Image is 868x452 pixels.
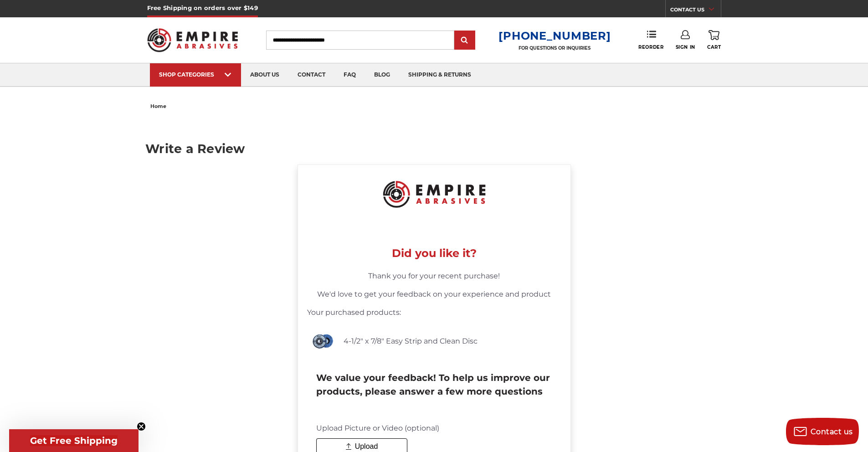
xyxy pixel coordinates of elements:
[159,71,232,78] div: SHOP CATEGORIES
[334,63,365,87] a: faq
[392,247,477,260] span: Did you like it?
[307,289,561,300] p: We'd love to get your feedback on your experience and product
[354,442,378,451] span: Upload
[145,143,723,155] h1: Write a Review
[30,435,118,446] span: Get Free Shipping
[786,418,859,445] button: Contact us
[9,429,139,452] div: Get Free ShippingClose teaser
[344,336,548,347] div: 4-1/2" x 7/8" Easy Strip and Clean Disc
[137,422,146,431] button: Close teaser
[707,30,721,50] a: Cart
[150,103,166,109] span: home
[399,63,480,87] a: shipping & returns
[638,44,663,50] span: Reorder
[241,63,288,87] a: about us
[316,423,552,434] div: Upload Picture or Video (optional)
[288,63,334,87] a: contact
[670,5,721,17] a: CONTACT US
[312,330,334,353] img: Product Image
[498,29,611,42] a: [PHONE_NUMBER]
[147,22,238,58] img: Empire Abrasives
[456,31,474,50] input: Submit
[375,174,493,215] img: Company Logo
[676,44,695,50] span: Sign In
[498,45,611,51] p: FOR QUESTIONS OR INQUIRIES
[707,44,721,50] span: Cart
[307,271,561,282] p: Thank you for your recent purchase!
[365,63,399,87] a: blog
[811,427,853,436] span: Contact us
[307,307,561,318] p: Your purchased products:
[316,371,552,398] div: We value your feedback! To help us improve our products, please answer a few more questions
[638,30,663,50] a: Reorder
